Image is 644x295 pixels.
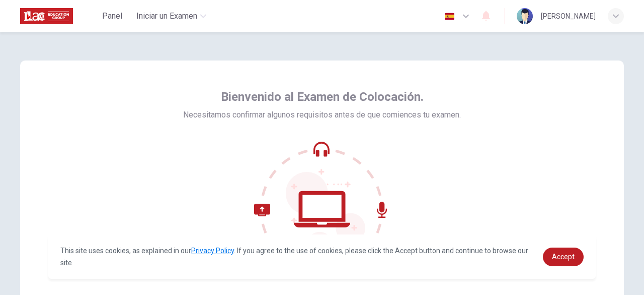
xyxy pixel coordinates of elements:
[191,247,234,255] a: Privacy Policy
[541,10,596,22] div: [PERSON_NAME]
[60,247,528,267] span: This site uses cookies, as explained in our . If you agree to the use of cookies, please click th...
[443,13,456,20] img: es
[20,6,96,26] a: ILAC logo
[221,89,424,105] span: Bienvenido al Examen de Colocación.
[552,253,575,261] span: Accept
[136,10,197,22] span: Iniciar un Examen
[20,6,73,26] img: ILAC logo
[102,10,122,22] span: Panel
[517,8,533,24] img: Profile picture
[543,248,584,266] a: dismiss cookie message
[183,109,461,121] span: Necesitamos confirmar algunos requisitos antes de que comiences tu examen.
[48,234,596,279] div: cookieconsent
[132,7,210,25] button: Iniciar un Examen
[96,7,128,25] button: Panel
